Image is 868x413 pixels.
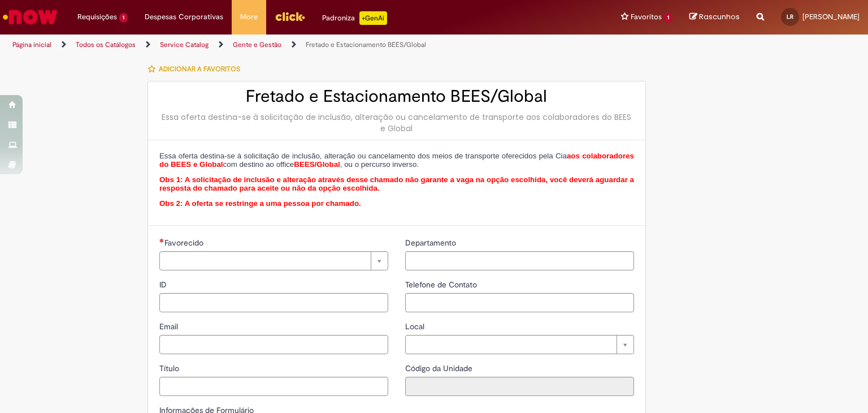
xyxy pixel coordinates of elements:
input: Departamento [405,251,634,270]
span: Essa oferta destina-se à solicitação de inclusão, alteração ou cancelamento dos meios de transpor... [159,152,634,169]
h2: Fretado e Estacionamento BEES/Global [159,87,634,106]
img: click_logo_yellow_360x200.png [275,8,305,25]
a: Limpar campo Favorecido [159,251,388,270]
span: aos colaboradores do BEES e Global [159,152,634,169]
span: Necessários [159,238,164,243]
span: Despesas Corporativas [145,11,223,23]
input: Código da Unidade [405,377,634,396]
p: +GenAi [359,11,387,25]
span: Rascunhos [699,11,740,22]
span: Requisições [77,11,117,23]
button: Adicionar a Favoritos [147,57,246,81]
img: ServiceNow [1,6,59,28]
span: Obs 1: A solicitação de inclusão e alteração através desse chamado não garante a vaga na opção es... [159,175,634,193]
a: Gente e Gestão [233,40,281,49]
input: Título [159,377,388,396]
a: Rascunhos [689,12,740,23]
input: ID [159,293,388,312]
label: Somente leitura - Código da Unidade [405,363,475,374]
span: Departamento [405,238,458,248]
span: BEES/Global [294,160,340,169]
span: Título [159,363,181,373]
span: Obs 2: A oferta se restringe a uma pessoa por chamado. [159,199,361,208]
span: More [240,11,258,23]
a: Todos os Catálogos [76,40,136,49]
span: Local [405,321,427,332]
span: 1 [664,13,672,23]
div: Essa oferta destina-se à solicitação de inclusão, alteração ou cancelamento de transporte aos col... [159,111,634,134]
a: Limpar campo Local [405,335,634,354]
span: Favoritos [631,11,662,23]
a: Página inicial [12,40,51,49]
input: Email [159,335,388,354]
span: Adicionar a Favoritos [159,64,240,74]
input: Telefone de Contato [405,293,634,312]
div: Padroniza [322,11,387,25]
span: Somente leitura - Código da Unidade [405,363,475,373]
ul: Trilhas de página [8,35,570,55]
span: Email [159,321,180,332]
a: Fretado e Estacionamento BEES/Global [306,40,426,49]
span: LR [787,13,793,20]
span: [PERSON_NAME] [802,12,860,21]
span: Telefone de Contato [405,279,479,290]
a: Service Catalog [160,40,209,49]
span: ID [159,279,169,290]
span: 1 [119,13,128,23]
span: Necessários - Favorecido [164,238,206,248]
